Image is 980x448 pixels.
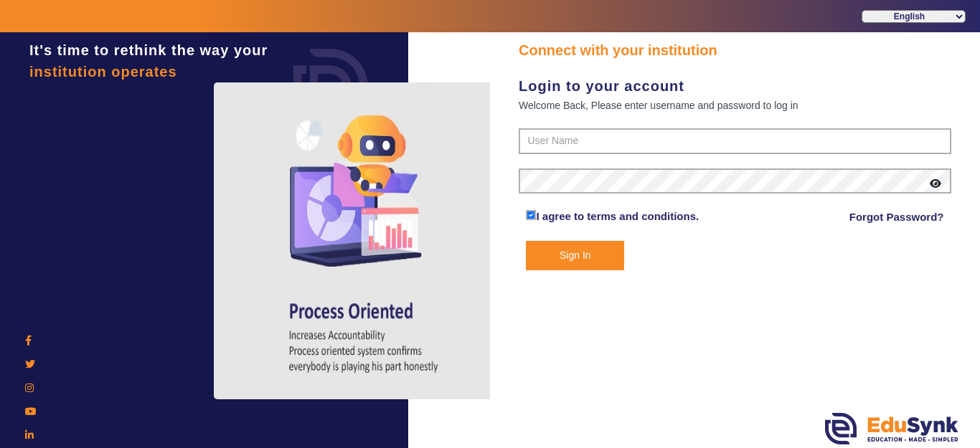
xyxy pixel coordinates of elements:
[519,75,951,97] div: Login to your account
[519,97,951,114] div: Welcome Back, Please enter username and password to log in
[29,64,177,80] span: institution operates
[29,42,268,58] span: It's time to rethink the way your
[849,209,944,226] a: Forgot Password?
[526,241,624,270] button: Sign In
[536,210,699,222] a: I agree to terms and conditions.
[214,82,515,399] img: login4.png
[519,128,951,154] input: User Name
[519,39,951,61] div: Connect with your institution
[277,32,385,140] img: login.png
[825,413,958,444] img: edusynk.png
